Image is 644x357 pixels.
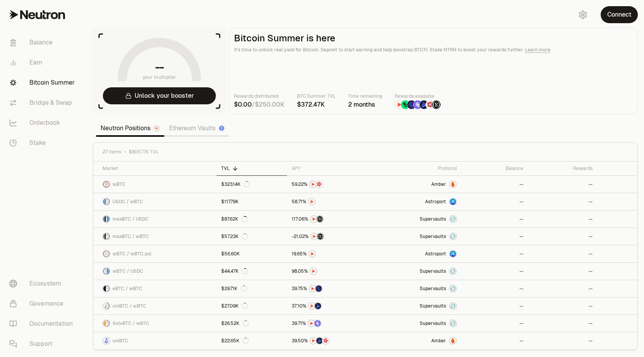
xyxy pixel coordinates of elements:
a: uniBTC LogouniBTC [93,332,217,349]
a: -- [528,280,597,297]
img: wBTC Logo [103,251,106,257]
img: wBTC.axl Logo [107,251,109,257]
a: USDC LogowBTC LogoUSDC / wBTC [93,193,217,210]
div: Rewards [533,165,593,172]
span: Supervaults [420,216,446,222]
img: wBTC Logo [103,268,106,274]
div: $117.79K [221,199,239,205]
a: Ethereum Vaults [164,121,229,136]
a: Bitcoin Summer [3,73,84,93]
a: $44.47K [217,263,287,280]
a: $56.60K [217,245,287,262]
div: $44.47K [221,268,248,274]
span: SolvBTC / wBTC [113,320,149,326]
p: Rewards available [395,92,441,100]
a: Support [3,334,84,354]
img: Supervaults [450,233,456,240]
button: NTRNBedrock DiamondsMars Fragments [292,337,370,345]
span: uniBTC / wBTC [113,303,146,309]
img: eBTC Logo [103,286,106,292]
a: AmberAmber [375,176,462,193]
a: Ecosystem [3,274,84,294]
a: NTRNBedrock DiamondsMars Fragments [287,332,375,349]
a: -- [461,211,528,228]
img: NTRN [308,320,314,326]
a: maxBTC LogoUSDC LogomaxBTC / USDC [93,211,217,228]
span: maxBTC / USDC [113,216,149,222]
a: wBTC LogowBTC [93,176,217,193]
img: NTRN [309,199,315,205]
a: -- [461,297,528,314]
img: Amber [450,181,456,187]
a: -- [461,315,528,332]
span: wBTC / USDC [113,268,143,274]
a: eBTC LogowBTC LogoeBTC / wBTC [93,280,217,297]
a: -- [528,245,597,262]
div: $57.23K [221,233,248,240]
img: maxBTC Logo [103,233,106,240]
a: Learn more [525,47,550,53]
span: Astroport [425,251,446,257]
img: wBTC Logo [107,233,109,240]
a: -- [528,193,597,210]
a: SupervaultsSupervaults [375,263,462,280]
a: Astroport [375,245,462,262]
div: / [234,100,285,109]
img: NTRN [309,251,315,257]
img: maxBTC Logo [103,216,106,222]
h1: -- [155,61,164,73]
img: Supervaults [450,268,456,274]
a: $26.52K [217,315,287,332]
a: $27.09K [217,297,287,314]
div: $29.71K [221,286,247,292]
img: Amber [450,338,456,344]
img: NTRN [311,216,317,222]
span: Supervaults [420,303,446,309]
a: Bridge & Swap [3,93,84,113]
img: Structured Points [432,100,441,109]
a: $57.23K [217,228,287,245]
span: your multiplier [143,73,176,81]
button: NTRNBedrock Diamonds [292,302,370,310]
img: NTRN [311,233,317,240]
a: SupervaultsSupervaults [375,297,462,314]
img: Solv Points [314,320,321,326]
img: Neutron Logo [154,126,159,131]
img: USDC Logo [103,199,106,205]
div: Protocol [380,165,457,172]
span: wBTC [113,181,126,187]
a: AmberAmber [375,332,462,349]
img: uniBTC Logo [103,303,106,309]
button: NTRNSolv Points [292,320,370,327]
a: NTRNStructured Points [287,228,375,245]
a: -- [528,228,597,245]
img: Mars Fragments [323,338,329,344]
img: NTRN [310,338,316,344]
button: NTRNStructured Points [292,215,370,223]
a: Documentation [3,314,84,334]
a: -- [461,263,528,280]
h2: Bitcoin Summer is here [234,33,633,44]
button: Connect [601,6,638,23]
a: Stake [3,133,84,153]
img: EtherFi Points [407,100,416,109]
img: Structured Points [317,233,323,240]
img: NTRN [309,303,315,309]
a: Earn [3,53,84,73]
a: -- [528,297,597,314]
span: $805.77K TVL [129,149,159,155]
a: Neutron Positions [96,121,164,136]
button: NTRN [292,267,370,275]
img: EtherFi Points [316,286,322,292]
div: 2 months [348,100,382,109]
span: Amber [431,338,446,344]
div: Balance [466,165,523,172]
a: NTRN [287,193,375,210]
img: wBTC Logo [107,303,109,309]
p: Rewards distributed [234,92,285,100]
div: Market [102,165,212,172]
a: SupervaultsSupervaults [375,315,462,332]
a: NTRN [287,263,375,280]
span: USDC / wBTC [113,199,143,205]
img: Structured Points [317,216,323,222]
